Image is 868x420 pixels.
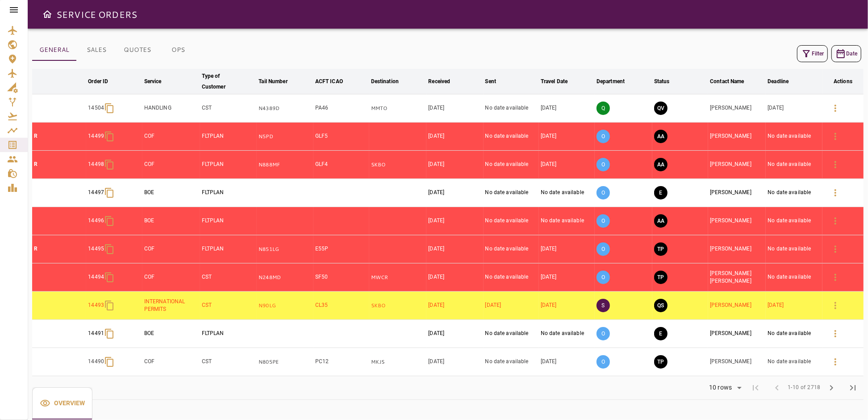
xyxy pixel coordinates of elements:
[539,207,595,235] td: No date available
[825,238,846,260] button: Details
[200,123,257,151] td: FLTPLAN
[825,210,846,232] button: Details
[484,235,539,263] td: No date available
[142,207,200,235] td: BOE
[707,384,734,391] div: 10 rows
[200,292,257,320] td: CST
[766,292,822,320] td: [DATE]
[541,76,568,87] div: Travel Date
[654,299,668,312] button: QUOTE SENT
[428,76,462,87] span: Received
[259,161,311,169] p: N888MF
[426,94,483,123] td: [DATE]
[259,358,311,366] p: N805PE
[426,348,483,376] td: [DATE]
[371,76,399,87] div: Destination
[825,295,846,316] button: Details
[745,377,766,399] span: First Page
[766,151,822,179] td: No date available
[654,76,670,87] div: Status
[703,381,745,395] div: 10 rows
[654,214,668,228] button: AWAITING ASSIGNMENT
[200,320,257,348] td: FLTPLAN
[117,39,158,61] button: QUOTES
[484,348,539,376] td: No date available
[597,242,610,256] p: O
[426,151,483,179] td: [DATE]
[484,179,539,207] td: No date available
[708,320,766,348] td: [PERSON_NAME]
[313,263,369,292] td: SF50
[259,302,311,310] p: N90LG
[313,235,369,263] td: E55P
[654,102,668,115] button: QUOTE VALIDATED
[654,242,668,256] button: TRIP PREPARATION
[142,151,200,179] td: COF
[88,358,104,365] p: 14490
[539,151,595,179] td: [DATE]
[825,154,846,175] button: Details
[313,151,369,179] td: GLF4
[200,348,257,376] td: CST
[654,76,681,87] span: Status
[56,7,137,21] h6: SERVICE ORDERS
[708,263,766,292] td: [PERSON_NAME] [PERSON_NAME]
[142,292,200,320] td: INTERNATIONAL PERMITS
[426,263,483,292] td: [DATE]
[313,94,369,123] td: PA46
[371,105,425,112] p: MMTO
[142,94,200,123] td: HANDLING
[708,235,766,263] td: [PERSON_NAME]
[821,377,842,399] span: Next Page
[654,271,668,284] button: TRIP PREPARATION
[32,39,76,61] button: GENERAL
[539,179,595,207] td: No date available
[539,123,595,151] td: [DATE]
[88,161,104,168] p: 14498
[484,263,539,292] td: No date available
[88,76,120,87] span: Order ID
[766,320,822,348] td: No date available
[200,94,257,123] td: CST
[797,45,828,62] button: Filter
[654,186,668,199] button: EXECUTION
[708,151,766,179] td: [PERSON_NAME]
[597,130,610,143] p: O
[38,5,56,23] button: Open drawer
[88,189,104,196] p: 14497
[825,351,846,373] button: Details
[825,126,846,147] button: Details
[826,382,837,393] span: chevron_right
[597,102,610,115] p: Q
[32,387,92,420] div: basic tabs example
[708,292,766,320] td: [PERSON_NAME]
[842,377,864,399] span: Last Page
[484,320,539,348] td: No date available
[708,123,766,151] td: [PERSON_NAME]
[428,76,450,87] div: Received
[88,104,104,112] p: 14504
[768,76,800,87] span: Deadline
[654,355,668,369] button: TRIP PREPARATION
[484,292,539,320] td: [DATE]
[539,263,595,292] td: [DATE]
[142,235,200,263] td: COF
[710,76,756,87] span: Contact Name
[766,263,822,292] td: No date available
[825,267,846,288] button: Details
[710,76,744,87] div: Contact Name
[825,182,846,204] button: Details
[315,76,355,87] span: ACFT ICAO
[142,263,200,292] td: COF
[766,235,822,263] td: No date available
[426,207,483,235] td: [DATE]
[597,76,636,87] span: Department
[825,323,846,344] button: Details
[847,382,858,393] span: last_page
[485,76,508,87] span: Sent
[200,151,257,179] td: FLTPLAN
[484,123,539,151] td: No date available
[708,348,766,376] td: [PERSON_NAME]
[88,330,104,337] p: 14491
[313,292,369,320] td: CL35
